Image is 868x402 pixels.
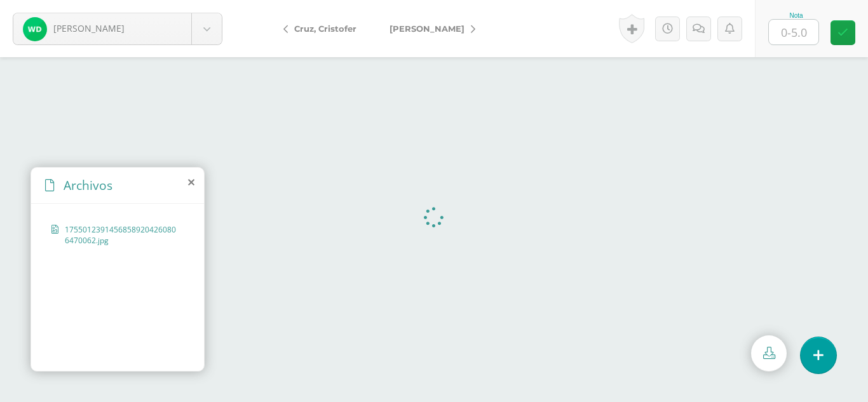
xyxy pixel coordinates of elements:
span: Archivos [64,177,112,194]
i: close [188,177,194,187]
span: 17550123914568589204260806470062.jpg [65,224,177,246]
input: 0-5.0 [769,20,818,44]
span: [PERSON_NAME] [390,23,465,34]
a: [PERSON_NAME] [373,13,485,44]
div: Nota [768,12,824,19]
img: ec9adac5e8762faecbe6720965fc6b2a.png [23,17,47,41]
a: Cruz, Cristofer [273,13,373,44]
span: [PERSON_NAME] [53,22,125,34]
a: [PERSON_NAME] [13,13,222,44]
span: Cruz, Cristofer [294,23,356,34]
